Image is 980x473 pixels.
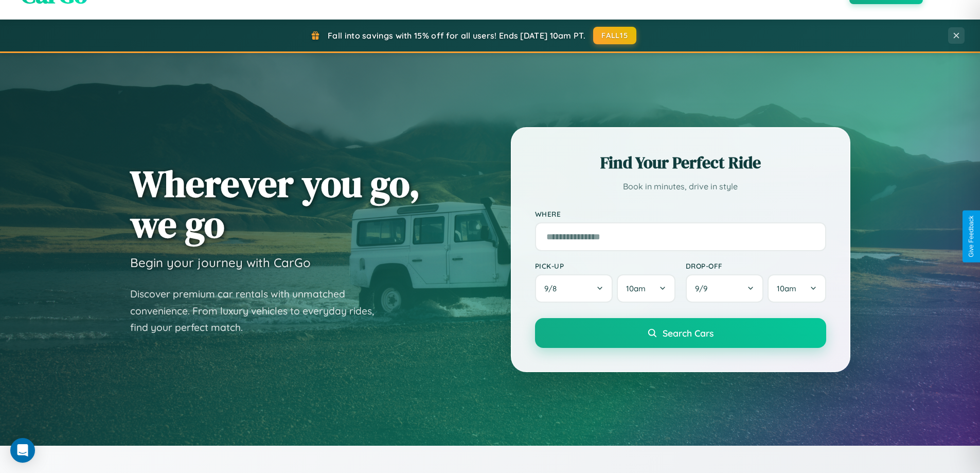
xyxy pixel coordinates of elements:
span: 10am [626,284,646,293]
p: Book in minutes, drive in style [535,179,826,194]
button: Search Cars [535,318,826,348]
div: Open Intercom Messenger [10,438,35,463]
p: Discover premium car rentals with unmatched convenience. From luxury vehicles to everyday rides, ... [130,286,387,336]
span: Search Cars [663,327,714,339]
button: 9/9 [686,274,764,303]
span: 9 / 8 [544,284,562,293]
label: Pick-up [535,261,675,270]
span: 10am [777,284,796,293]
label: Where [535,209,826,218]
span: 9 / 9 [695,284,712,293]
button: 10am [768,274,826,303]
h3: Begin your journey with CarGo [130,255,311,270]
span: Fall into savings with 15% off for all users! Ends [DATE] 10am PT. [328,30,585,41]
label: Drop-off [686,261,826,270]
button: FALL15 [593,27,636,44]
div: Give Feedback [968,216,975,257]
button: 10am [617,274,675,303]
h1: Wherever you go, we go [130,163,420,244]
button: 9/8 [535,274,613,303]
h2: Find Your Perfect Ride [535,151,826,174]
